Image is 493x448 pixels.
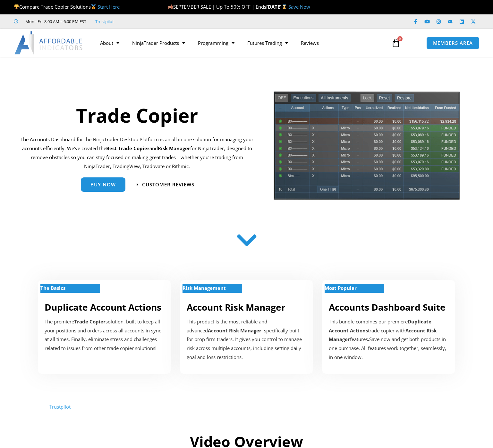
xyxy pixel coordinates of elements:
a: Customer Reviews [137,182,194,187]
a: About [94,36,126,50]
span: 0 [397,36,403,41]
a: Buy Now [81,177,125,192]
a: Start Here [98,4,120,10]
strong: Account Risk Manager [208,327,261,334]
a: Trustpilot [95,18,114,25]
img: tradecopier | Affordable Indicators – NinjaTrader [273,91,460,205]
a: Trustpilot [49,403,71,410]
nav: Menu [94,36,385,50]
a: NinjaTrader Products [126,36,191,50]
p: The Accounts Dashboard for the NinjaTrader Desktop Platform is an all in one solution for managin... [21,135,254,171]
img: 🍂 [168,4,173,9]
span: SEPTEMBER SALE | Up To 50% OFF | Ends [168,4,266,10]
a: Programming [191,36,241,50]
b: Best Trade Copier [106,145,149,151]
strong: Trade Copier [74,318,106,325]
span: Mon - Fri: 8:00 AM – 6:00 PM EST [24,18,86,25]
strong: Risk Management [183,285,226,291]
a: Duplicate Account Actions [45,301,161,313]
div: This bundle combines our premiere trade copier with features Save now and get both products in on... [329,317,448,362]
img: ⌛ [282,4,287,9]
p: This product is the most reliable and advanced , specifically built for prop firm traders. It giv... [187,317,306,362]
span: Customer Reviews [142,182,194,187]
a: 0 [382,34,410,52]
b: Duplicate Account Actions [329,318,431,334]
a: Accounts Dashboard Suite [329,301,446,313]
a: MEMBERS AREA [426,37,480,50]
a: Futures Trading [241,36,294,50]
b: . [368,336,369,342]
a: Save Now [288,4,310,10]
strong: Risk Manager [158,145,190,151]
span: Buy Now [90,182,116,187]
img: 🏆 [14,4,19,9]
a: Account Risk Manager [187,301,285,313]
span: MEMBERS AREA [433,41,473,45]
h1: Trade Copier [21,102,254,129]
span: Compare Trade Copier Solutions [14,4,120,10]
a: Reviews [294,36,325,50]
strong: The Basics [40,285,65,291]
strong: [DATE] [266,4,288,10]
strong: Most Popular [325,285,357,291]
img: LogoAI | Affordable Indicators – NinjaTrader [14,31,83,54]
p: The premiere solution, built to keep all your positions and orders across all accounts in sync at... [45,317,164,353]
img: 🥇 [91,4,96,9]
